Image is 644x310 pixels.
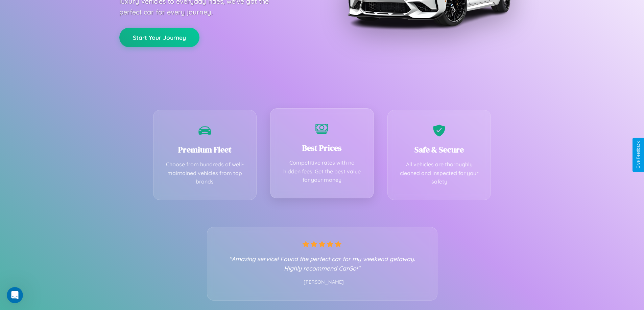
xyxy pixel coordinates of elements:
button: Start Your Journey [119,28,199,47]
h3: Premium Fleet [164,144,246,155]
p: Competitive rates with no hidden fees. Get the best value for your money [281,159,363,185]
p: All vehicles are thoroughly cleaned and inspected for your safety [398,160,481,186]
p: "Amazing service! Found the perfect car for my weekend getaway. Highly recommend CarGo!" [221,254,424,273]
iframe: Intercom live chat [7,287,23,303]
h3: Safe & Secure [398,144,481,155]
h3: Best Prices [281,142,363,153]
div: Give Feedback [636,141,641,169]
p: Choose from hundreds of well-maintained vehicles from top brands [164,160,246,186]
p: - [PERSON_NAME] [221,278,424,287]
